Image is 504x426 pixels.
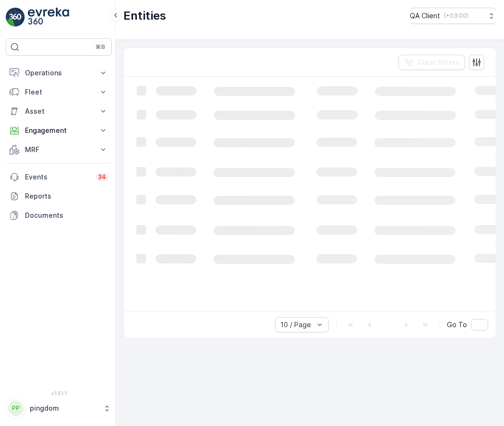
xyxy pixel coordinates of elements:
p: Asset [25,106,93,116]
a: Events34 [6,167,112,187]
button: Fleet [6,83,112,102]
p: QA Client [410,11,440,21]
img: logo_light-DOdMpM7g.png [28,8,69,27]
p: Documents [25,211,108,220]
button: PPpingdom [6,398,112,418]
p: Operations [25,68,93,78]
button: MRF [6,140,112,159]
p: Fleet [25,87,93,97]
p: 34 [98,173,106,181]
button: Operations [6,63,112,83]
div: PP [8,401,24,416]
span: v 1.51.1 [6,390,112,396]
a: Documents [6,206,112,225]
a: Reports [6,187,112,206]
p: Entities [123,8,166,24]
p: Reports [25,191,108,201]
button: Engagement [6,121,112,140]
button: Clear Filters [398,55,465,70]
p: pingdom [30,403,98,413]
p: ⌘B [96,43,105,51]
p: Events [25,172,90,182]
span: Go To [447,320,467,330]
p: Engagement [25,126,93,135]
button: QA Client(+03:00) [410,8,496,24]
p: ( +03:00 ) [444,12,468,20]
p: Clear Filters [418,58,459,67]
p: MRF [25,145,93,154]
img: logo [6,8,25,27]
button: Asset [6,102,112,121]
